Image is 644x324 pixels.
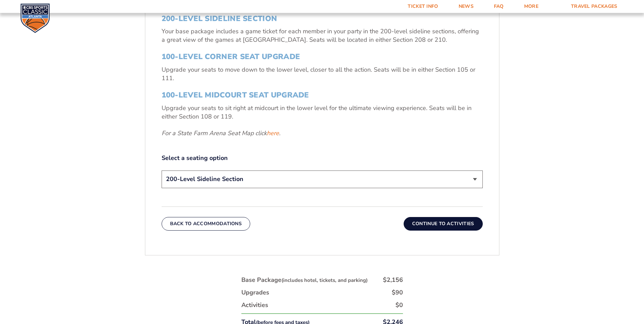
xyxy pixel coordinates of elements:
button: Back To Accommodations [162,217,251,231]
label: Select a seating option [162,154,483,162]
div: $90 [392,288,403,297]
img: CBS Sports Classic [20,3,50,33]
p: Upgrade your seats to sit right at midcourt in the lower level for the ultimate viewing experienc... [162,104,483,121]
button: Continue To Activities [404,217,483,231]
div: Upgrades [241,288,269,297]
em: For a State Farm Arena Seat Map click . [162,129,280,137]
p: Upgrade your seats to move down to the lower level, closer to all the action. Seats will be in ei... [162,66,483,83]
div: Base Package [241,276,368,284]
p: Your base package includes a game ticket for each member in your party in the 200-level sideline ... [162,27,483,44]
a: here [267,129,279,138]
div: $2,156 [383,276,403,284]
small: (includes hotel, tickets, and parking) [281,277,368,284]
h3: 100-Level Corner Seat Upgrade [162,52,483,61]
div: Activities [241,301,268,309]
div: $0 [395,301,403,309]
h3: 100-Level Midcourt Seat Upgrade [162,91,483,100]
h3: 200-Level Sideline Section [162,14,483,23]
